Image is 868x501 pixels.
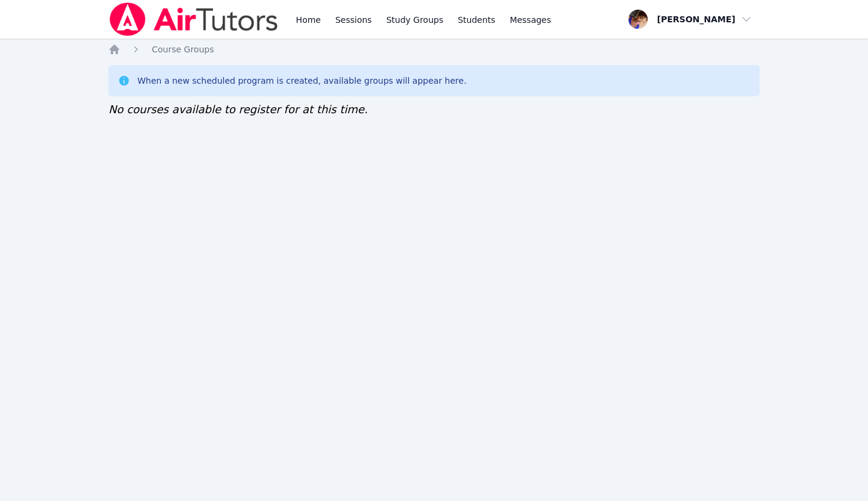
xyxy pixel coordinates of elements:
img: Air Tutors [108,2,279,36]
div: When a new scheduled program is created, available groups will appear here. [137,75,467,87]
span: No courses available to register for at this time. [108,103,368,116]
a: Course Groups [152,43,214,55]
nav: Breadcrumb [108,43,760,55]
span: Course Groups [152,45,214,54]
span: Messages [510,14,551,26]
